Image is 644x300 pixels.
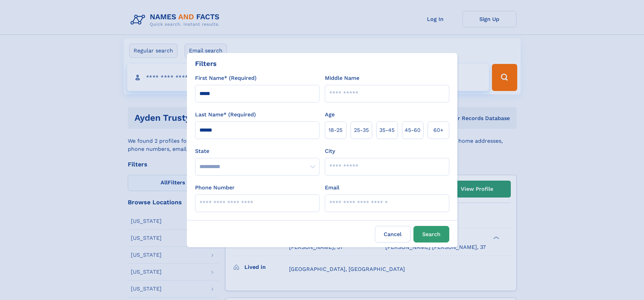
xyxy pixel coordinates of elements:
span: 35‑45 [379,126,395,134]
span: 18‑25 [329,126,342,134]
button: Search [413,226,449,243]
label: Age [325,111,335,119]
label: Phone Number [195,184,235,192]
label: Cancel [375,226,411,243]
label: Email [325,184,339,192]
label: State [195,147,319,155]
label: First Name* (Required) [195,74,257,82]
span: 45‑60 [405,126,421,134]
label: City [325,147,335,155]
label: Middle Name [325,74,359,82]
label: Last Name* (Required) [195,111,256,119]
div: Filters [195,59,217,69]
span: 25‑35 [354,126,369,134]
span: 60+ [433,126,444,134]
